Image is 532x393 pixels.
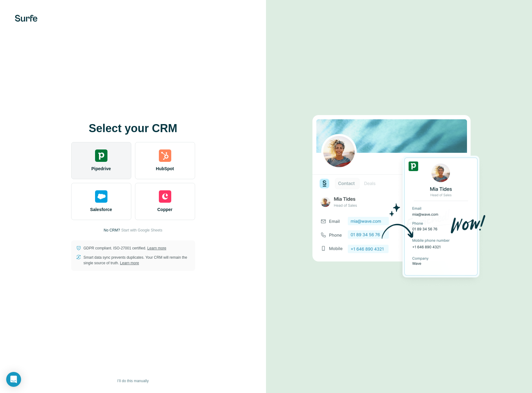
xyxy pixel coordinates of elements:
span: Salesforce [90,206,112,213]
img: salesforce's logo [95,190,107,203]
a: Learn more [120,261,139,265]
h1: Select your CRM [71,122,195,135]
img: hubspot's logo [159,149,171,162]
img: copper's logo [159,190,171,203]
span: Pipedrive [91,166,111,172]
p: Smart data sync prevents duplicates. Your CRM will remain the single source of truth. [84,255,190,266]
div: Open Intercom Messenger [6,372,21,387]
span: HubSpot [156,166,174,172]
span: I’ll do this manually [117,378,149,384]
img: PIPEDRIVE image [312,105,486,288]
button: I’ll do this manually [113,376,153,386]
a: Learn more [147,246,166,250]
span: Copper [157,206,172,213]
button: Start with Google Sheets [121,227,162,233]
p: GDPR compliant. ISO-27001 certified. [84,245,166,251]
img: Surfe's logo [15,15,37,22]
img: pipedrive's logo [95,149,107,162]
p: No CRM? [104,227,120,233]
